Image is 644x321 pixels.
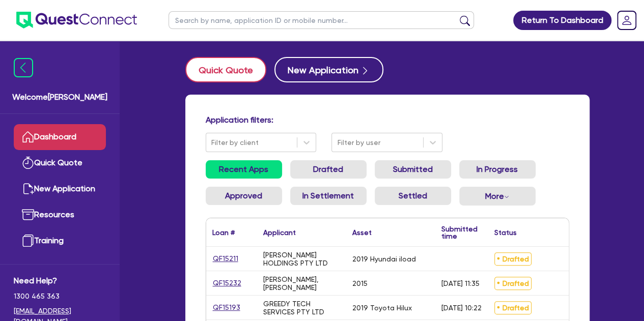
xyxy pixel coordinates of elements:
[206,115,569,125] h4: Application filters:
[14,228,106,254] a: Training
[352,279,368,287] div: 2015
[22,209,34,221] img: resources
[441,304,482,312] div: [DATE] 10:22
[352,304,412,312] div: 2019 Toyota Hilux
[14,275,106,287] span: Need Help?
[212,229,235,236] div: Loan #
[352,255,416,263] div: 2019 Hyundai iload
[185,57,266,82] button: Quick Quote
[14,58,33,77] img: icon-menu-close
[494,252,531,266] span: Drafted
[22,183,34,195] img: new-application
[14,291,106,302] span: 1300 465 363
[206,160,282,179] a: Recent Apps
[494,301,531,314] span: Drafted
[441,279,480,287] div: [DATE] 11:35
[441,225,478,240] div: Submitted time
[22,235,34,247] img: training
[22,157,34,169] img: quick-quote
[375,160,451,179] a: Submitted
[290,187,367,205] a: In Settlement
[206,187,282,205] a: Approved
[513,11,611,30] a: Return To Dashboard
[263,300,340,316] div: GREEDY TECH SERVICES PTY LTD
[212,302,241,313] a: QF15193
[352,229,372,236] div: Asset
[375,187,451,205] a: Settled
[494,277,531,290] span: Drafted
[14,176,106,202] a: New Application
[212,253,239,265] a: QF15211
[212,277,242,289] a: QF15232
[494,229,517,236] div: Status
[613,7,640,34] a: Dropdown toggle
[16,12,137,28] img: quest-connect-logo-blue
[263,251,340,267] div: [PERSON_NAME] HOLDINGS PTY LTD
[290,160,367,179] a: Drafted
[459,187,536,206] button: Dropdown toggle
[263,275,340,291] div: [PERSON_NAME], [PERSON_NAME]
[459,160,536,179] a: In Progress
[14,202,106,228] a: Resources
[185,57,274,82] a: Quick Quote
[274,57,383,82] button: New Application
[263,229,296,236] div: Applicant
[169,11,474,29] input: Search by name, application ID or mobile number...
[14,150,106,176] a: Quick Quote
[12,91,107,103] span: Welcome [PERSON_NAME]
[14,124,106,150] a: Dashboard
